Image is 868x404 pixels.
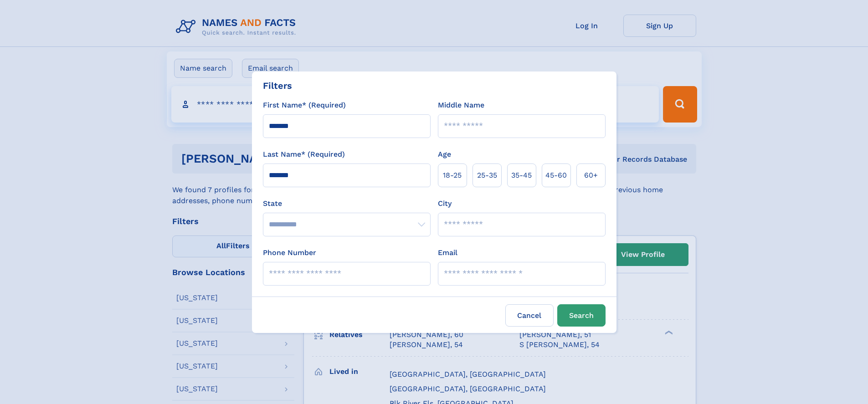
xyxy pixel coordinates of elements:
label: Phone Number [263,247,316,258]
label: Age [438,149,451,160]
label: Email [438,247,457,258]
label: State [263,198,431,209]
label: Cancel [505,304,554,327]
label: City [438,198,452,209]
span: 45‑60 [545,170,567,181]
span: 35‑45 [511,170,532,181]
span: 18‑25 [443,170,462,181]
div: Filters [263,79,292,92]
label: First Name* (Required) [263,100,346,111]
span: 25‑35 [477,170,497,181]
label: Last Name* (Required) [263,149,345,160]
button: Search [557,304,606,327]
span: 60+ [584,170,598,181]
label: Middle Name [438,100,484,111]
